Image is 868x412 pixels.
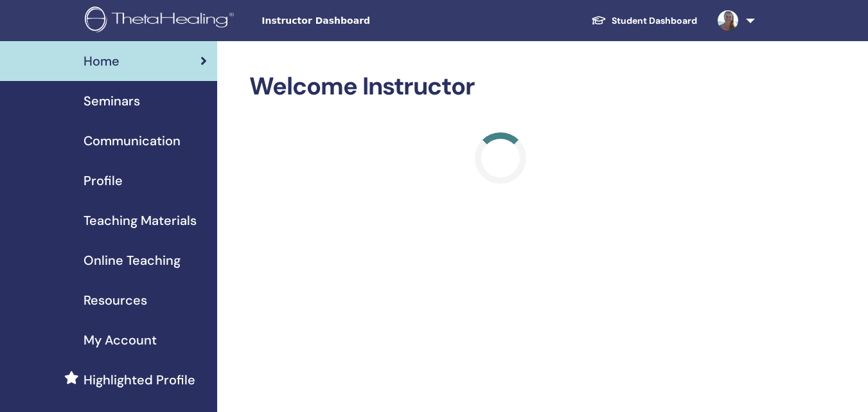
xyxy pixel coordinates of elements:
h2: Welcome Instructor [249,72,752,102]
span: Seminars [84,91,140,111]
span: Highlighted Profile [84,370,195,390]
img: default.jpg [718,10,738,31]
img: logo.png [85,6,238,35]
span: Teaching Materials [84,211,197,230]
span: My Account [84,330,157,350]
span: Resources [84,291,147,310]
span: Online Teaching [84,251,181,270]
span: Instructor Dashboard [261,14,454,28]
span: Profile [84,171,123,190]
span: Home [84,51,120,71]
img: graduation-cap-white.svg [591,15,607,26]
a: Student Dashboard [581,9,707,33]
span: Communication [84,131,181,150]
